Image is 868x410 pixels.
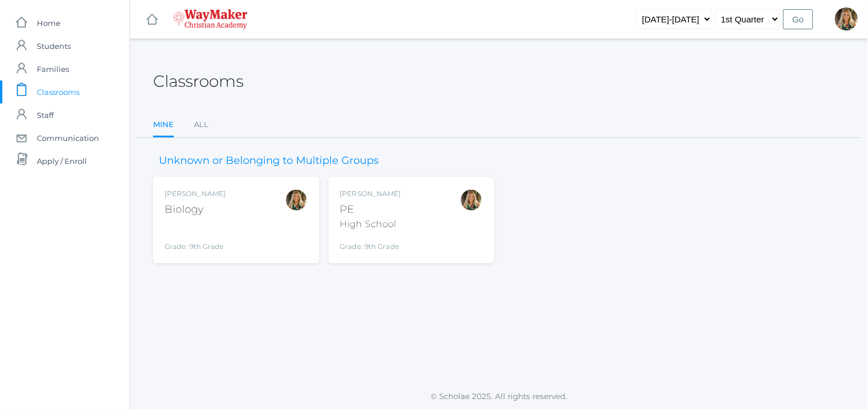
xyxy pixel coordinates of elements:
[783,9,813,29] input: Go
[37,35,71,58] span: Students
[173,9,248,29] img: 4_waymaker-logo-stack-white.png
[37,12,60,35] span: Home
[153,155,384,167] h3: Unknown or Belonging to Multiple Groups
[835,7,858,30] div: Claudia Marosz
[340,236,401,252] div: Grade: 9th Grade
[194,113,208,136] a: All
[37,127,99,150] span: Communication
[37,58,69,81] span: Families
[130,390,868,402] p: © Scholae 2025. All rights reserved.
[165,189,226,199] div: [PERSON_NAME]
[153,113,174,138] a: Mine
[165,202,226,217] div: Biology
[340,202,401,217] div: PE
[153,72,243,90] h2: Classrooms
[37,81,79,104] span: Classrooms
[165,222,226,252] div: Grade: 9th Grade
[37,104,54,127] span: Staff
[37,150,87,173] span: Apply / Enroll
[340,189,401,199] div: [PERSON_NAME]
[285,189,308,212] div: Claudia Marosz
[340,217,401,231] div: High School
[460,189,483,212] div: Claudia Marosz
